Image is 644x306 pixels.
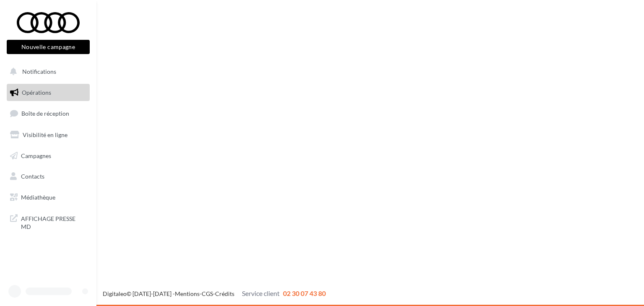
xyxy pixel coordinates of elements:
[202,290,213,297] a: CGS
[103,290,326,297] span: © [DATE]-[DATE] - - -
[215,290,234,297] a: Crédits
[22,89,51,96] span: Opérations
[5,84,91,101] a: Opérations
[21,152,51,159] span: Campagnes
[5,189,91,206] a: Médiathèque
[5,147,91,165] a: Campagnes
[5,63,88,80] button: Notifications
[103,290,127,297] a: Digitaleo
[5,168,91,185] a: Contacts
[242,289,280,297] span: Service client
[21,110,69,117] span: Boîte de réception
[21,194,55,201] span: Médiathèque
[7,40,90,54] button: Nouvelle campagne
[5,104,91,122] a: Boîte de réception
[283,289,326,297] span: 02 30 07 43 80
[21,173,44,180] span: Contacts
[23,131,68,138] span: Visibilité en ligne
[5,210,91,234] a: AFFICHAGE PRESSE MD
[175,290,200,297] a: Mentions
[21,213,86,231] span: AFFICHAGE PRESSE MD
[5,126,91,144] a: Visibilité en ligne
[22,68,56,75] span: Notifications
